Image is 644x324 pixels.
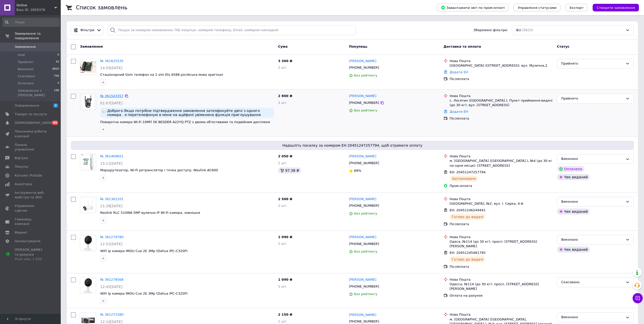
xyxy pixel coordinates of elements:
[561,61,624,66] div: Прийнято
[349,59,376,64] a: [PERSON_NAME]
[18,67,33,71] span: Виконані
[15,230,28,235] span: Маркет
[76,5,127,11] h1: Список замовлень
[570,6,584,10] span: Експорт
[15,143,47,152] span: Панель управління
[349,277,376,282] a: [PERSON_NAME]
[348,64,380,71] div: [PHONE_NUMBER]
[278,319,287,323] span: 1 шт.
[52,67,59,71] span: 4820
[450,77,553,81] div: Післяплата
[450,208,486,212] span: ЕН: 20451246249441
[354,292,377,296] span: Без рейтингу
[450,154,553,159] div: Нова Пошта
[522,28,533,32] span: (5623)
[597,6,635,10] span: Створити замовлення
[18,60,33,64] span: Прийняті
[80,199,96,211] img: Фото товару
[80,61,96,73] img: Фото товару
[278,235,292,239] span: 1 090 ₴
[348,160,380,166] div: [PHONE_NUMBER]
[57,53,59,57] span: 0
[450,176,478,182] div: Заплановано
[450,170,486,174] span: ЕН: 20451247257794
[450,312,553,317] div: Нова Пошта
[450,282,553,291] div: Одесса, №114 (до 30 кг): просп. [STREET_ADDRESS][PERSON_NAME]
[354,169,361,173] span: 89%
[100,278,123,281] a: № 361278568
[561,96,624,101] div: Прийнято
[450,264,553,269] div: Післяплата
[16,8,61,12] div: Ваш ID: 2850378
[348,100,380,106] div: [PHONE_NUMBER]
[450,214,486,220] div: Готово до видачі
[100,168,218,172] a: Маршрутизатор, Wi-Fi ретранслятор і точка доступу, Wavlink AC600
[15,156,28,160] span: Відгуки
[514,4,560,11] button: Управління статусами
[278,101,287,105] span: 2 шт.
[15,204,47,213] span: Управління сайтом
[100,197,123,201] a: № 361362101
[450,110,468,113] a: Додати ЕН
[81,235,95,251] img: Фото товару
[354,73,377,77] span: Без рейтингу
[107,109,272,117] span: Доброго.Якщо потрібне підтвердження замовлення зателфонуйте двічі з одного номира . я перетелефон...
[557,208,590,215] div: Чек виданий
[561,280,624,285] div: Скасовано
[450,94,553,98] div: Нова Пошта
[3,18,60,27] input: Пошук
[561,237,624,242] div: Виконано
[450,222,553,226] div: Післяплата
[566,4,588,11] button: Експорт
[52,121,58,125] span: 93
[633,293,643,303] button: Чат з покупцем
[15,182,32,186] span: Аналітика
[450,235,553,239] div: Нова Пошта
[57,81,59,86] span: 4
[561,156,624,162] div: Виконано
[444,45,481,48] span: Доставка та оплата
[588,6,639,9] a: Створити замовлення
[278,94,292,98] span: 2 800 ₴
[278,284,287,288] span: 1 шт.
[80,59,96,75] a: Фото товару
[100,320,122,324] span: 12:10[DATE]
[81,278,95,293] img: Фото товару
[278,66,287,69] span: 2 шт.
[102,109,106,113] img: :speech_balloon:
[348,241,380,247] div: [PHONE_NUMBER]
[557,45,570,48] span: Статус
[278,45,287,48] span: Cума
[278,167,301,174] div: 97.38 ₴
[349,94,376,99] a: [PERSON_NAME]
[348,283,380,290] div: [PHONE_NUMBER]
[593,4,639,11] button: Створити замовлення
[100,101,122,105] span: 01:07[DATE]
[108,25,356,35] input: Пошук за номером замовлення, ПІБ покупця, номером телефону, Email, номером накладної
[15,173,42,178] span: Каталог ProSale
[557,174,590,180] div: Чек виданий
[450,201,553,206] div: [GEOGRAPHIC_DATA], №2: вул. І. Сирка, 4-А
[100,59,123,63] a: № 361625535
[100,204,122,208] span: 21:28[DATE]
[450,251,486,255] span: ЕН: 20451245481785
[557,166,584,172] div: Оплачено
[100,120,270,124] span: Поворотна камера Wi-Fi 10МП 5K BESDER A22YQ PTZ з двома об'єктивами та подвійним дисплеєм
[100,73,223,77] a: Cтаціонарний Gsm телефон на 2 sim Ets 6588 російська мова оригінал
[278,161,287,165] span: 1 шт.
[450,63,553,68] div: [GEOGRAPHIC_DATA] ([STREET_ADDRESS]: вул. Музична,2
[15,190,47,200] span: Інструменти веб-майстра та SEO
[18,88,54,98] span: Замовлення з [PERSON_NAME]
[15,103,39,108] span: Повідомлення
[100,154,123,158] a: № 361469651
[15,164,28,169] span: Покупці
[15,217,47,226] span: Гаманець компанії
[82,94,94,110] img: Фото товару
[450,159,553,168] div: м. [GEOGRAPHIC_DATA] ([GEOGRAPHIC_DATA].), №4 (до 30 кг на одне місце): [STREET_ADDRESS]
[450,70,468,74] a: Додати ЕН
[18,81,34,86] span: Оплачені
[441,5,505,10] span: Завантажити звіт по пром-оплаті
[80,154,96,170] a: Фото товару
